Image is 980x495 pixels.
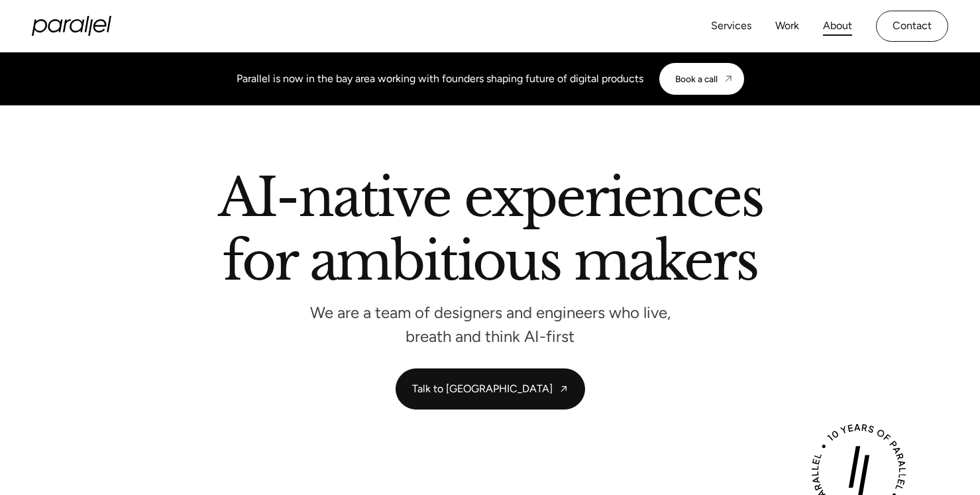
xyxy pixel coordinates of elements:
[675,74,718,84] div: Book a call
[292,307,689,342] p: We are a team of designers and engineers who live, breath and think AI-first
[775,17,799,36] a: Work
[32,16,111,36] a: home
[659,63,744,95] a: Book a call
[723,74,734,84] img: CTA arrow image
[711,17,751,36] a: Services
[113,172,868,293] h2: AI-native experiences for ambitious makers
[237,71,643,87] div: Parallel is now in the bay area working with founders shaping future of digital products
[876,11,948,42] a: Contact
[823,17,852,36] a: About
